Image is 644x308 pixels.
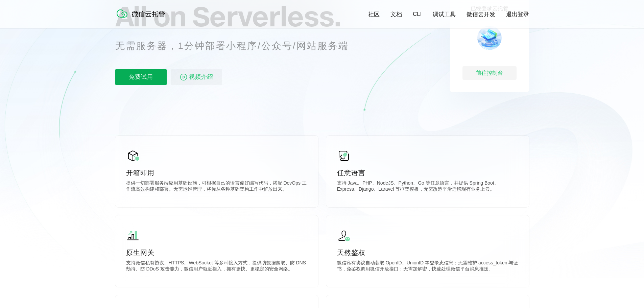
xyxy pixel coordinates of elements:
a: 社区 [368,10,380,18]
p: 微信私有协议自动获取 OpenID、UnionID 等登录态信息；无需维护 access_token 与证书，免鉴权调用微信开放接口；无需加解密，快速处理微信平台消息推送。 [337,260,518,274]
p: 天然鉴权 [337,248,518,257]
img: 微信云托管 [115,7,169,20]
p: 任意语言 [337,168,518,177]
p: 提供一切部署服务端应用基础设施，可根据自己的语言偏好编写代码，搭配 DevOps 工作流高效构建和部署。无需运维管理，将你从各种基础架构工作中解放出来。 [126,180,307,194]
a: 退出登录 [506,10,529,18]
p: 支持微信私有协议、HTTPS、WebSocket 等多种接入方式，提供防数据爬取、防 DNS 劫持、防 DDoS 攻击能力，微信用户就近接入，拥有更快、更稳定的安全网络。 [126,260,307,274]
a: 调试工具 [433,10,456,18]
p: 免费试用 [115,69,167,85]
span: 视频介绍 [189,69,213,85]
p: 支持 Java、PHP、NodeJS、Python、Go 等任意语言，并提供 Spring Boot、Express、Django、Laravel 等框架模板，无需改造平滑迁移现有业务上云。 [337,180,518,194]
a: CLI [413,11,422,18]
a: 文档 [390,10,402,18]
p: 无需服务器，1分钟部署小程序/公众号/网站服务端 [115,39,361,53]
p: 开箱即用 [126,168,307,177]
div: 前往控制台 [462,66,517,80]
img: video_play.svg [180,73,188,81]
p: 原生网关 [126,248,307,257]
a: 微信云开发 [467,10,495,18]
a: 微信云托管 [115,16,169,21]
